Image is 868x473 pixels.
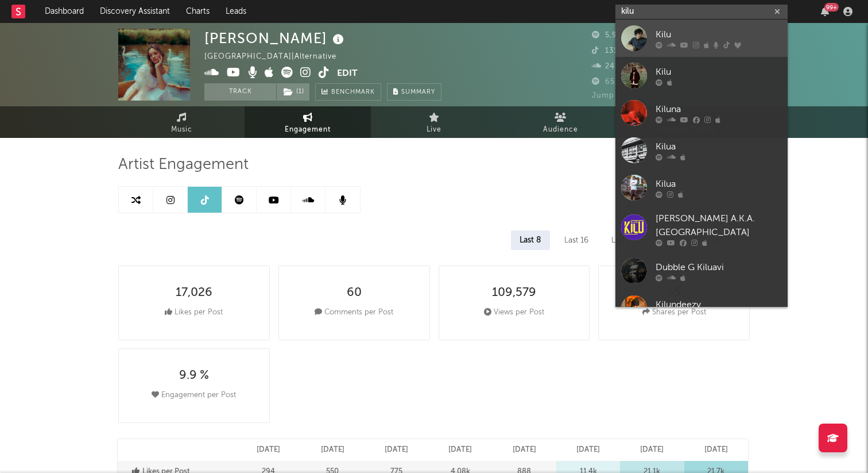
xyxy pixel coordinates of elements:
[484,306,544,320] div: Views per Post
[592,63,619,70] span: 245
[615,132,788,169] a: Kilua
[656,177,782,191] div: Kilua
[497,106,623,138] a: Audience
[315,83,381,101] a: Benchmark
[656,260,782,274] div: Dubble G Kiluavi
[118,158,249,172] span: Artist Engagement
[576,443,600,457] p: [DATE]
[257,443,280,457] p: [DATE]
[615,5,788,19] input: Search for artists
[656,298,782,312] div: Kilundeezy
[824,3,839,11] div: 99 +
[615,57,788,94] a: Kilu
[513,443,536,457] p: [DATE]
[401,89,435,95] span: Summary
[615,252,788,290] a: Dubble G Kiluavi
[592,32,626,39] span: 5,972
[385,443,408,457] p: [DATE]
[656,212,782,240] div: [PERSON_NAME] A.K.A. [GEOGRAPHIC_DATA]
[277,83,309,101] button: (1)
[556,230,597,250] div: Last 16
[427,123,441,137] span: Live
[821,7,829,16] button: 99+
[204,50,350,64] div: [GEOGRAPHIC_DATA] | Alternative
[387,83,441,101] button: Summary
[179,369,209,383] div: 9.9 %
[315,306,393,320] div: Comments per Post
[347,286,362,300] div: 60
[204,29,347,48] div: [PERSON_NAME]
[204,83,276,101] button: Track
[511,230,550,250] div: Last 8
[615,290,788,327] a: Kilundeezy
[656,28,782,41] div: Kilu
[276,83,310,101] span: ( 1 )
[176,286,212,300] div: 17,026
[285,123,331,137] span: Engagement
[165,306,223,320] div: Likes per Post
[592,47,635,55] span: 131,800
[321,443,344,457] p: [DATE]
[640,443,664,457] p: [DATE]
[152,389,236,402] div: Engagement per Post
[171,123,192,137] span: Music
[615,20,788,57] a: Kilu
[656,140,782,153] div: Kilua
[704,443,728,457] p: [DATE]
[592,92,660,99] span: Jump Score: 90.8
[543,123,578,137] span: Audience
[615,169,788,206] a: Kilua
[492,286,536,300] div: 109,579
[245,106,371,138] a: Engagement
[656,102,782,116] div: Kiluna
[592,78,703,86] span: 65,804 Monthly Listeners
[642,306,706,320] div: Shares per Post
[603,230,645,250] div: Last 24
[615,206,788,252] a: [PERSON_NAME] A.K.A. [GEOGRAPHIC_DATA]
[448,443,472,457] p: [DATE]
[656,65,782,79] div: Kilu
[118,106,245,138] a: Music
[615,94,788,132] a: Kiluna
[331,86,375,99] span: Benchmark
[371,106,497,138] a: Live
[337,67,358,81] button: Edit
